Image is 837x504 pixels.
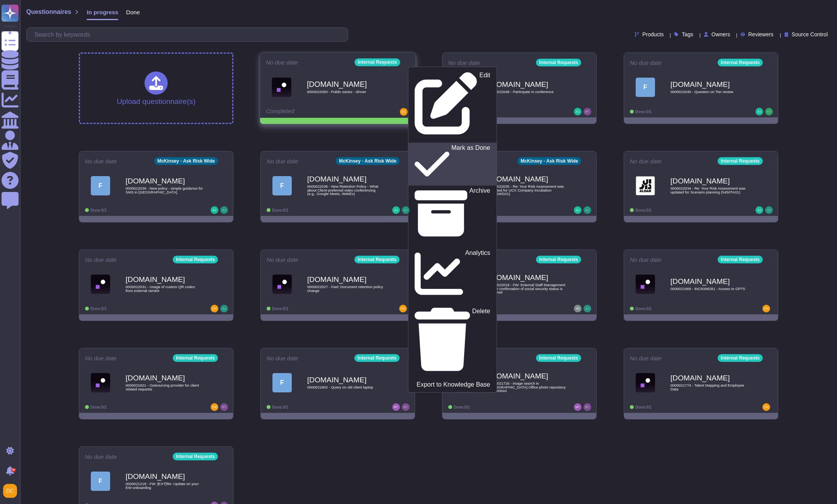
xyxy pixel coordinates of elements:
img: user [211,305,218,312]
img: Logo [636,275,655,294]
div: McKinsey - Ask Risk Wide [336,157,400,165]
img: user [3,484,17,498]
b: [DOMAIN_NAME] [670,278,748,285]
b: [DOMAIN_NAME] [307,276,384,283]
a: Mark as Done [408,143,497,185]
img: user [574,305,582,312]
b: [DOMAIN_NAME] [670,177,748,185]
b: [DOMAIN_NAME] [126,473,203,480]
span: Done [126,9,140,15]
span: 0000022027 - Fwd: Document retention policy change [307,285,384,292]
img: user [765,206,773,214]
b: [DOMAIN_NAME] [489,274,566,281]
div: Internal Requests [718,256,763,263]
div: McKinsey - Ask Risk Wide [517,157,581,165]
div: F [272,373,292,392]
div: Internal Requests [536,256,581,263]
span: No due date [267,355,298,361]
span: Owners [711,32,730,37]
div: Internal Requests [173,354,218,362]
span: Done: 0/1 [90,307,107,311]
b: [DOMAIN_NAME] [307,80,385,88]
img: user [574,403,582,411]
img: user [755,108,763,115]
img: Logo [636,176,655,195]
p: Analytics [465,250,490,298]
div: Internal Requests [173,256,218,263]
b: [DOMAIN_NAME] [307,175,384,183]
p: Edit [480,72,490,135]
img: Logo [636,373,655,392]
p: Mark as Done [451,144,490,184]
span: Done: 0/1 [272,208,288,212]
span: Tags [682,32,693,37]
span: No due date [630,355,662,361]
span: No due date [630,257,662,263]
img: user [402,206,410,214]
span: 0000022050 - Public sector - dinner [307,90,385,94]
img: user [220,403,228,411]
b: [DOMAIN_NAME] [126,177,203,185]
span: Done: 0/1 [635,110,652,114]
span: 0000022031 - Usage of custom QR codes from external vendor [126,285,203,292]
div: Internal Requests [173,453,218,460]
b: [DOMAIN_NAME] [489,81,566,88]
img: Logo [272,275,292,294]
a: Edit [408,70,497,136]
img: user [584,403,591,411]
div: 9+ [11,468,16,472]
span: No due date [85,454,117,460]
div: Completed [266,108,362,116]
span: Products [642,32,663,37]
a: Archive [408,185,497,241]
a: Delete [408,306,497,373]
img: Logo [91,373,110,392]
span: Done: 0/1 [454,405,470,409]
span: 0000022036 - New Retention Policy - What about Client-preferred video conferencing (e.g., Google ... [307,185,384,196]
span: Done: 0/1 [272,405,288,409]
span: No due date [448,60,480,66]
div: Upload questionnaire(s) [117,71,196,105]
div: F [272,176,292,195]
span: Done: 0/1 [90,208,107,212]
img: user [399,305,407,312]
div: Internal Requests [718,354,763,362]
span: Done: 0/1 [272,307,288,311]
input: Search by keywords [31,28,348,41]
img: user [765,108,773,115]
img: user [584,108,591,115]
span: Source Control [792,32,828,37]
span: 0000022034 - Re: Your Risk Assessment was updated for Scenario planning (5450TA01) [670,187,748,194]
div: F [636,78,655,97]
b: [DOMAIN_NAME] [126,374,203,382]
p: Archive [470,187,490,240]
span: Reviewers [748,32,773,37]
b: [DOMAIN_NAME] [670,374,748,382]
span: No due date [267,257,298,263]
img: user [762,403,770,411]
button: user [2,482,22,499]
b: [DOMAIN_NAME] [489,175,566,183]
div: Internal Requests [718,157,763,165]
span: No due date [630,158,662,164]
span: 0000022048 - Participate in conference [489,90,566,94]
img: Logo [91,275,110,294]
span: Done: 0/1 [635,208,652,212]
p: Delete [472,308,490,371]
span: Done: 0/1 [635,307,652,311]
span: In progress [87,9,118,15]
div: Internal Requests [536,354,581,362]
a: Analytics [408,248,497,300]
span: No due date [630,60,662,66]
span: No due date [85,158,117,164]
b: [DOMAIN_NAME] [126,276,203,283]
img: user [392,206,400,214]
img: user [220,305,228,312]
img: user [211,206,218,214]
div: Internal Requests [355,58,400,66]
span: Questionnaires [26,9,71,15]
img: user [400,108,408,116]
div: Internal Requests [354,354,400,362]
img: user [211,403,218,411]
img: user [392,403,400,411]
